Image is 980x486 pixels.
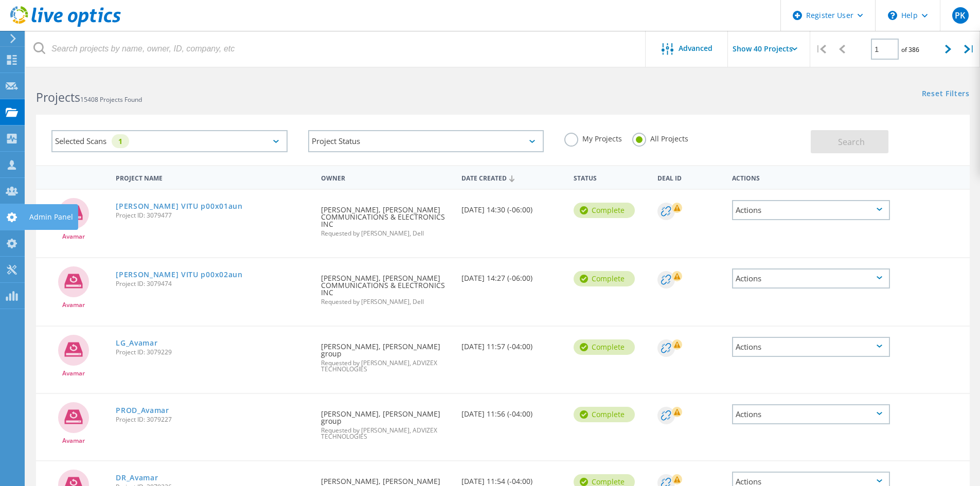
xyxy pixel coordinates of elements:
[116,349,311,355] span: Project ID: 3079229
[116,212,311,219] span: Project ID: 3079477
[316,394,456,450] div: [PERSON_NAME], [PERSON_NAME] group
[116,339,157,347] a: LG_Avamar
[26,31,646,67] input: Search projects by name, owner, ID, company, etc
[111,168,316,187] div: Project Name
[727,168,895,187] div: Actions
[316,190,456,247] div: [PERSON_NAME], [PERSON_NAME] COMMUNICATIONS & ELECTRONICS INC
[632,133,688,142] label: All Projects
[116,281,311,287] span: Project ID: 3079474
[574,203,635,218] div: Complete
[456,190,568,224] div: [DATE] 14:30 (-06:00)
[10,22,121,29] a: Live Optics Dashboard
[321,427,451,440] span: Requested by [PERSON_NAME], ADVIZEX TECHNOLOGIES
[80,95,142,104] span: 15408 Projects Found
[574,271,635,286] div: Complete
[955,11,965,20] span: PK
[810,31,831,67] div: |
[36,89,80,105] b: Projects
[888,11,897,20] svg: \n
[456,394,568,428] div: [DATE] 11:56 (-04:00)
[679,45,712,52] span: Advanced
[116,407,169,414] a: PROD_Avamar
[316,258,456,315] div: [PERSON_NAME], [PERSON_NAME] COMMUNICATIONS & ELECTRONICS INC
[456,327,568,361] div: [DATE] 11:57 (-04:00)
[811,130,888,153] button: Search
[959,31,980,67] div: |
[316,327,456,383] div: [PERSON_NAME], [PERSON_NAME] group
[732,337,890,357] div: Actions
[116,474,158,481] a: DR_Avamar
[456,168,568,187] div: Date Created
[652,168,727,187] div: Deal Id
[62,233,85,240] span: Avamar
[308,130,544,152] div: Project Status
[564,133,622,142] label: My Projects
[732,200,890,220] div: Actions
[732,268,890,289] div: Actions
[456,258,568,292] div: [DATE] 14:27 (-06:00)
[62,370,85,376] span: Avamar
[116,417,311,423] span: Project ID: 3079227
[321,230,451,237] span: Requested by [PERSON_NAME], Dell
[112,134,129,148] div: 1
[568,168,652,187] div: Status
[51,130,288,152] div: Selected Scans
[316,168,456,187] div: Owner
[29,213,73,221] div: Admin Panel
[62,302,85,308] span: Avamar
[116,203,243,210] a: [PERSON_NAME] VITU p00x01aun
[901,45,919,54] span: of 386
[116,271,243,278] a: [PERSON_NAME] VITU p00x02aun
[321,360,451,372] span: Requested by [PERSON_NAME], ADVIZEX TECHNOLOGIES
[838,136,865,148] span: Search
[922,90,970,99] a: Reset Filters
[574,339,635,355] div: Complete
[732,404,890,424] div: Actions
[321,299,451,305] span: Requested by [PERSON_NAME], Dell
[62,438,85,444] span: Avamar
[574,407,635,422] div: Complete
